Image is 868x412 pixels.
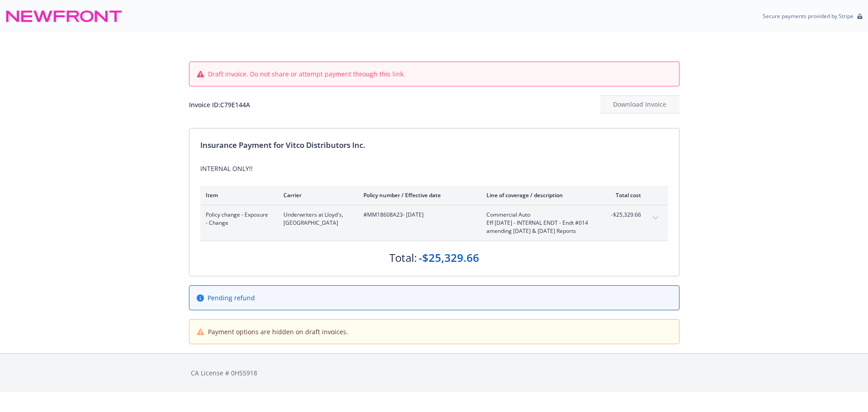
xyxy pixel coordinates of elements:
[419,250,479,265] div: -$25,329.66
[208,327,348,336] span: Payment options are hidden on draft invoices.
[486,211,593,219] span: Commercial Auto
[607,191,641,199] div: Total cost
[283,211,349,227] span: Underwriters at Lloyd's, [GEOGRAPHIC_DATA]
[208,69,405,79] span: Draft invoice. Do not share or attempt payment through this link.
[206,211,269,227] span: Policy change - Exposure - Change
[191,368,678,378] div: CA License # 0H55918
[200,205,668,241] div: Policy change - Exposure - ChangeUnderwriters at Lloyd's, [GEOGRAPHIC_DATA]#MM18608A23- [DATE]Com...
[648,211,663,225] button: expand content
[283,191,349,199] div: Carrier
[200,139,668,151] div: Insurance Payment for Vitco Distributors Inc.
[200,164,668,173] div: INTERNAL ONLY!!
[763,12,854,20] p: Secure payments provided by Stripe
[486,191,593,199] div: Line of coverage / description
[189,100,250,109] div: Invoice ID: C79E144A
[208,293,255,303] span: Pending refund
[486,219,593,235] span: Eff [DATE] - INTERNAL ENDT - Endt #014 amending [DATE] & [DATE] Reports
[363,191,472,199] div: Policy number / Effective date
[363,211,472,219] span: #MM18608A23 - [DATE]
[206,191,269,199] div: Item
[600,96,679,113] div: Download Invoice
[486,211,593,235] span: Commercial AutoEff [DATE] - INTERNAL ENDT - Endt #014 amending [DATE] & [DATE] Reports
[607,211,641,219] span: -$25,329.66
[389,250,417,265] div: Total:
